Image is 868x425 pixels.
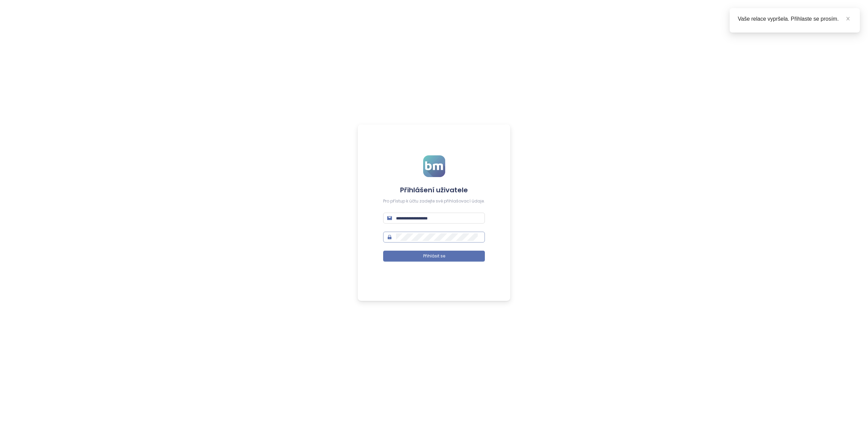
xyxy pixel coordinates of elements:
[387,235,392,239] span: lock
[387,216,392,220] span: mail
[423,253,445,259] span: Přihlásit se
[383,185,485,195] h4: Přihlášení uživatele
[383,198,485,205] div: Pro přístup k účtu zadejte své přihlašovací údaje.
[738,15,852,23] div: Vaše relace vypršela. Přihlaste se prosím.
[423,155,445,177] img: logo
[383,251,485,262] button: Přihlásit se
[846,16,850,21] span: close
